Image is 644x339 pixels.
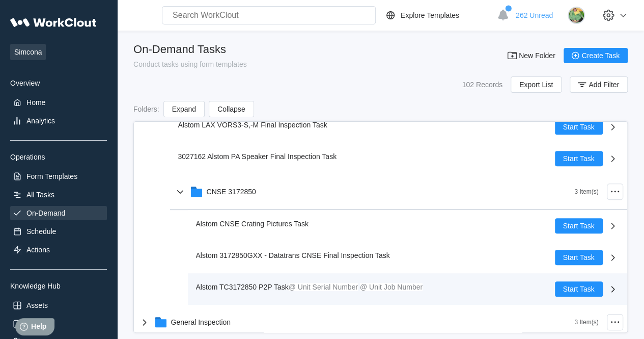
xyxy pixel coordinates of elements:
a: Alstom 3172850GXX - Datatrans CNSE Final Inspection TaskStart Task [188,242,627,273]
button: Start Task [555,119,603,135]
span: Export List [519,81,553,88]
img: images.jpg [568,7,585,24]
span: Alstom TC3172850 P2P Task [196,283,289,291]
span: Start Task [563,123,595,131]
a: Actions [10,243,107,257]
div: On-Demand Tasks [133,43,247,56]
button: Start Task [555,151,603,166]
div: Operations [10,153,107,161]
span: 3027162 Alstom PA Speaker Final Inspection Task [178,152,337,161]
div: 3 Item(s) [574,319,598,326]
div: Explore Templates [401,11,459,19]
span: Start Task [563,222,595,229]
a: Issues [10,317,107,331]
a: Form Templates [10,169,107,184]
mark: @ Unit Job Number [360,283,423,291]
div: Form Templates [26,172,77,180]
span: Collapse [217,106,245,113]
div: 3 Item(s) [574,188,598,195]
a: Alstom TC3172850 P2P Task@ Unit Serial Number@ Unit Job NumberStart Task [188,273,627,305]
div: Folders : [133,105,159,113]
div: Schedule [26,227,56,236]
span: Start Task [563,254,595,261]
span: Create Task [582,52,620,59]
div: Assets [26,301,48,309]
a: 3027162 Alstom PA Speaker Final Inspection TaskStart Task [170,143,627,174]
div: Overview [10,79,107,87]
input: Search WorkClout [162,6,376,24]
span: Start Task [563,285,595,293]
button: New Folder [500,48,564,63]
button: Export List [511,76,562,93]
button: Expand [163,101,205,117]
span: 262 Unread [516,11,553,19]
a: All Tasks [10,188,107,202]
a: Alstom CNSE Crating Pictures TaskStart Task [188,210,627,242]
a: On-Demand [10,206,107,220]
div: Home [26,98,45,107]
div: On-Demand [26,209,65,217]
span: Simcona [10,44,46,60]
button: Add Filter [570,76,628,93]
button: Collapse [209,101,254,117]
button: Start Task [555,218,603,233]
span: Alstom LAX VORS3-S,-M Final Inspection Task [178,121,327,129]
span: Alstom 3172850GXX - Datatrans CNSE Final Inspection Task [196,251,390,259]
div: Actions [26,246,50,254]
span: Alstom CNSE Crating Pictures Task [196,220,309,228]
a: Analytics [10,114,107,128]
div: General Inspection [171,318,231,326]
div: Analytics [26,117,55,125]
a: Alstom LAX VORS3-S,-M Final Inspection TaskStart Task [170,111,627,143]
div: Conduct tasks using form templates [133,60,247,68]
div: All Tasks [26,191,54,199]
div: CNSE 3172850 [207,188,256,196]
mark: @ Unit Serial Number [289,283,358,291]
a: Home [10,95,107,110]
button: Start Task [555,281,603,297]
div: 102 Records [462,81,502,89]
span: Start Task [563,155,595,162]
button: Create Task [564,48,628,63]
button: Start Task [555,250,603,265]
span: New Folder [519,52,555,59]
a: Explore Templates [384,9,492,21]
a: Assets [10,298,107,312]
div: Knowledge Hub [10,282,107,290]
a: Schedule [10,224,107,239]
span: Add Filter [589,81,619,88]
span: Expand [172,106,196,113]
